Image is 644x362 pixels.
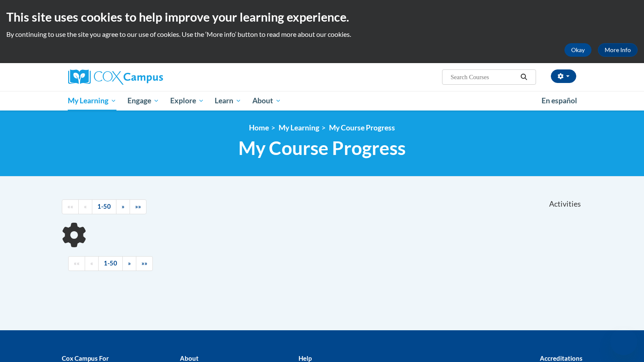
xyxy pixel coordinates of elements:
[122,256,136,271] a: Next
[279,123,319,132] a: My Learning
[68,69,229,85] a: Cox Campus
[209,91,247,111] a: Learn
[67,203,73,210] span: ««
[6,30,638,39] p: By continuing to use the site you agree to our use of cookies. Use the ‘More info’ button to read...
[68,256,85,271] a: Begining
[74,260,80,267] span: ««
[68,96,116,106] span: My Learning
[249,123,269,132] a: Home
[122,203,124,210] span: »
[55,91,589,111] div: Main menu
[68,69,163,85] img: Cox Campus
[6,8,638,25] h2: This site uses cookies to help improve your learning experience.
[116,199,130,214] a: Next
[62,354,109,362] b: Cox Campus For
[141,260,147,267] span: »»
[247,91,287,111] a: About
[238,137,406,159] span: My Course Progress
[63,91,122,111] a: My Learning
[542,96,577,105] span: En español
[610,328,637,355] iframe: Button to launch messaging window
[540,354,583,362] b: Accreditations
[135,203,141,210] span: »»
[450,72,517,82] input: Search Courses
[536,92,583,110] a: En español
[598,43,638,57] a: More Info
[564,43,591,57] button: Okay
[62,199,79,214] a: Begining
[549,199,581,209] span: Activities
[122,91,165,111] a: Engage
[180,354,199,362] b: About
[130,199,146,214] a: End
[252,96,281,106] span: About
[127,96,159,106] span: Engage
[136,256,153,271] a: End
[78,199,92,214] a: Previous
[165,91,210,111] a: Explore
[551,69,576,83] button: Account Settings
[90,260,93,267] span: «
[84,203,87,210] span: «
[299,354,312,362] b: Help
[170,96,204,106] span: Explore
[517,72,530,82] button: Search
[85,256,99,271] a: Previous
[128,260,131,267] span: »
[215,96,241,106] span: Learn
[98,256,123,271] a: 1-50
[329,123,395,132] a: My Course Progress
[92,199,116,214] a: 1-50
